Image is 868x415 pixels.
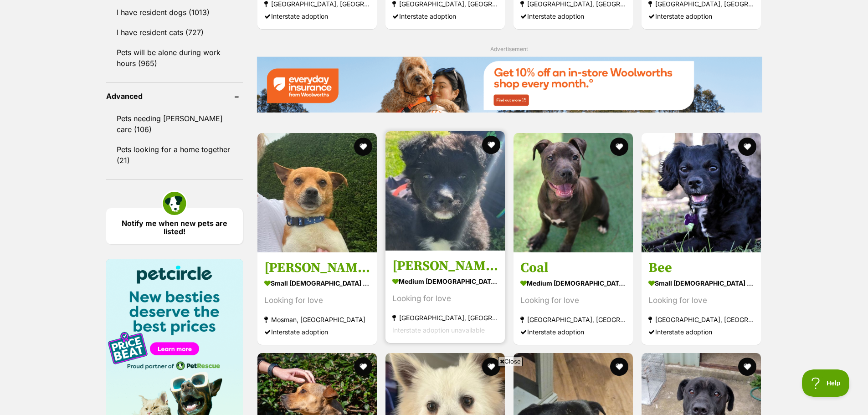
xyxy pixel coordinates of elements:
img: Otis - Border Collie Dog [385,131,505,251]
a: Coal medium [DEMOGRAPHIC_DATA] Dog Looking for love [GEOGRAPHIC_DATA], [GEOGRAPHIC_DATA] Intersta... [514,252,633,344]
button: favourite [739,138,757,156]
strong: medium [DEMOGRAPHIC_DATA] Dog [520,276,626,289]
a: I have resident cats (727) [106,23,243,42]
h3: Coal [520,259,626,276]
div: Looking for love [392,292,498,304]
strong: [GEOGRAPHIC_DATA], [GEOGRAPHIC_DATA] [520,313,626,325]
div: Interstate adoption [392,10,498,22]
img: Pablo - Mixed breed Dog [257,133,377,252]
div: Looking for love [520,294,626,306]
button: favourite [354,358,372,376]
strong: Mosman, [GEOGRAPHIC_DATA] [264,313,370,325]
a: Bee small [DEMOGRAPHIC_DATA] Dog Looking for love [GEOGRAPHIC_DATA], [GEOGRAPHIC_DATA] Interstate... [642,252,761,344]
a: Pets needing [PERSON_NAME] care (106) [106,109,243,139]
header: Advanced [106,92,243,100]
span: Interstate adoption unavailable [392,326,485,333]
a: I have resident dogs (1013) [106,3,243,22]
img: Coal - American Staffordshire Terrier Dog [514,133,633,252]
h3: [PERSON_NAME] [264,259,370,276]
span: Close [498,357,523,366]
span: Advertisement [490,46,528,52]
div: Interstate adoption [264,325,370,338]
div: Looking for love [264,294,370,306]
button: favourite [354,138,372,156]
button: favourite [482,136,500,154]
button: favourite [610,358,628,376]
div: Looking for love [648,294,754,306]
div: Interstate adoption [648,325,754,338]
strong: [GEOGRAPHIC_DATA], [GEOGRAPHIC_DATA] [648,313,754,325]
a: Notify me when new pets are listed! [106,208,243,244]
img: Bee - Cavalier King Charles Spaniel Dog [642,133,761,252]
a: [PERSON_NAME] small [DEMOGRAPHIC_DATA] Dog Looking for love Mosman, [GEOGRAPHIC_DATA] Interstate ... [257,252,377,344]
div: Interstate adoption [520,10,626,22]
button: favourite [739,358,757,376]
img: Everyday Insurance promotional banner [257,56,762,113]
div: Interstate adoption [648,10,754,22]
h3: Bee [648,259,754,276]
iframe: Help Scout Beacon - Open [802,369,850,397]
a: [PERSON_NAME] medium [DEMOGRAPHIC_DATA] Dog Looking for love [GEOGRAPHIC_DATA], [GEOGRAPHIC_DATA]... [385,250,505,343]
h3: [PERSON_NAME] [392,257,498,274]
iframe: Advertisement [213,369,655,410]
button: favourite [610,138,628,156]
button: favourite [482,358,500,376]
strong: small [DEMOGRAPHIC_DATA] Dog [648,276,754,289]
strong: small [DEMOGRAPHIC_DATA] Dog [264,276,370,289]
a: Pets will be alone during work hours (965) [106,43,243,73]
a: Pets looking for a home together (21) [106,140,243,170]
a: Everyday Insurance promotional banner [257,56,762,114]
div: Interstate adoption [520,325,626,338]
strong: [GEOGRAPHIC_DATA], [GEOGRAPHIC_DATA] [392,311,498,323]
strong: medium [DEMOGRAPHIC_DATA] Dog [392,274,498,287]
div: Interstate adoption [264,10,370,22]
